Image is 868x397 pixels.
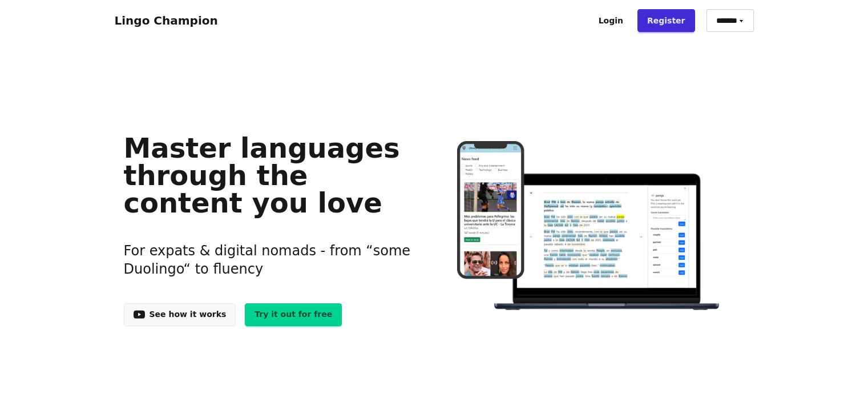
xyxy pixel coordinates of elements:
a: Try it out for free [245,303,342,326]
h1: Master languages through the content you love [124,134,417,216]
a: Login [589,9,633,32]
a: See how it works [124,303,236,326]
a: Register [637,9,695,32]
a: Lingo Champion [115,14,218,27]
h3: For expats & digital nomads - from “some Duolingo“ to fluency [124,228,417,292]
img: Learn languages online [434,141,744,312]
